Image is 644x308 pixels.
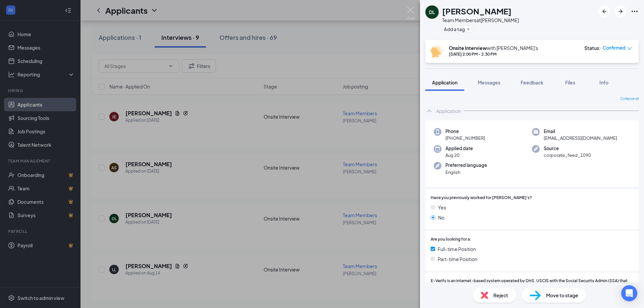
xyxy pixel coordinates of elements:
button: PlusAdd a tag [442,25,472,33]
span: No [438,214,444,221]
svg: ChevronUp [425,107,433,115]
svg: ArrowRight [616,7,625,15]
div: DL [429,9,435,15]
span: Move to stage [546,292,578,299]
span: [EMAIL_ADDRESS][DOMAIN_NAME] [544,135,617,141]
span: Collapse all [620,96,639,102]
h1: [PERSON_NAME] [442,5,512,17]
span: English [445,169,487,176]
div: Application [436,108,461,114]
span: Info [599,79,608,85]
span: Phone [445,128,485,135]
div: Team Members at [PERSON_NAME] [442,17,519,23]
span: Feedback [521,79,543,85]
span: Part-time Position [438,255,477,263]
span: Files [565,79,575,85]
span: Full-time Position [438,245,476,253]
span: Have you previously worked for [PERSON_NAME]'s? [431,195,532,201]
span: Reject [493,292,508,299]
svg: Ellipses [631,7,639,15]
span: Messages [478,79,500,85]
span: Preferred language [445,162,487,169]
b: Onsite Interview [449,45,487,51]
div: Open Intercom Messenger [621,285,637,301]
div: Status : [584,45,601,51]
span: Source [544,145,591,152]
svg: Plus [466,27,470,31]
button: ArrowLeftNew [598,5,610,17]
span: Confirmed [603,45,626,51]
span: down [627,46,632,51]
span: Are you looking for a: [431,236,471,243]
span: [PHONE_NUMBER] [445,135,485,141]
span: Email [544,128,617,135]
span: Aug 20 [445,152,473,159]
span: Applied date [445,145,473,152]
span: Yes [438,204,446,211]
div: [DATE] 2:00 PM - 2:30 PM [449,51,538,57]
div: with [PERSON_NAME]'s [449,45,538,51]
span: Application [432,79,458,85]
button: ArrowRight [614,5,627,17]
svg: ArrowLeftNew [600,7,608,15]
span: corporate_feed_1090 [544,152,591,159]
